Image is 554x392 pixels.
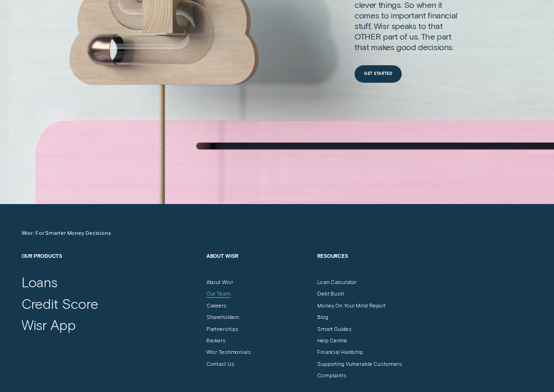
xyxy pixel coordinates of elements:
a: Our Team [206,290,231,297]
div: us. [409,31,419,42]
a: Smart Guides [317,326,352,332]
a: Money On Your Mind Report [317,302,386,309]
div: financial [428,10,457,21]
div: Wisr [374,21,389,31]
a: Debt Bustr [317,290,344,297]
div: important [391,10,426,21]
div: comes [354,10,379,21]
div: part [437,31,451,42]
a: Help Centre [317,337,347,344]
a: Wisr App [22,316,76,333]
div: The [421,31,435,42]
a: Loan Calculator [317,279,356,285]
a: Get Started [354,65,402,83]
h2: Resources [317,253,422,279]
a: Supporting Vulnerable Customers [317,361,402,367]
a: Loans [22,273,58,290]
a: Wisr: For Smarter Money Decisions [22,230,111,236]
div: of [400,31,407,42]
div: OTHER [354,31,381,42]
a: Shareholders [206,314,240,320]
a: Complaints [317,372,347,379]
div: good [396,42,416,52]
div: that [354,42,369,52]
a: Blog [317,314,328,320]
a: About Wisr [206,279,233,285]
a: Wisr Testimonials [206,349,251,355]
div: to [381,10,388,21]
div: decisions. [418,42,453,52]
a: Financial Hardship [317,349,363,355]
a: Brokers [206,337,226,344]
div: part [383,31,398,42]
a: Credit Score [22,295,98,312]
h2: Our Products [22,253,200,279]
a: Careers [206,302,227,309]
div: makes [371,42,394,52]
div: stuff, [354,21,371,31]
div: speaks [391,21,417,31]
h2: About Wisr [206,253,311,279]
div: that [428,21,443,31]
a: Contact Us [206,361,234,367]
a: Partnerships [206,326,239,332]
div: to [418,21,426,31]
